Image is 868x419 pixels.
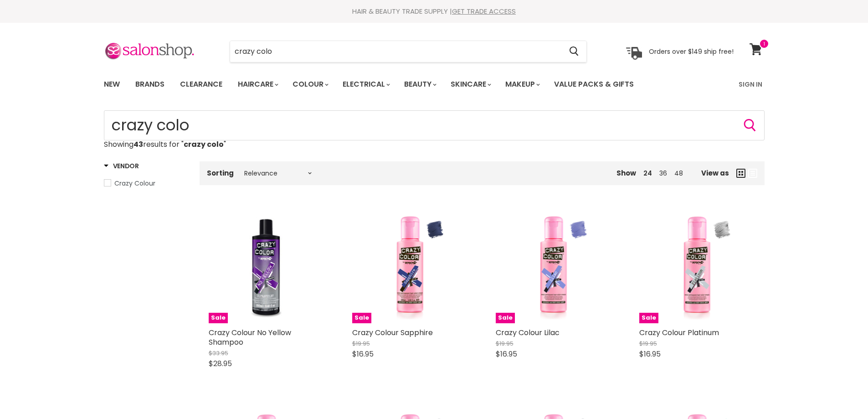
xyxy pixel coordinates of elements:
a: Crazy Colour Platinum [639,327,719,338]
a: New [97,75,127,94]
span: $19.95 [496,339,514,348]
a: Crazy Colour Lilac [496,327,560,338]
span: Sale [209,313,228,323]
img: Crazy Colour Lilac [515,207,592,323]
a: 24 [643,169,652,178]
img: Crazy Colour Platinum [658,207,736,323]
strong: crazy colo [184,139,224,150]
span: $19.95 [352,339,370,348]
a: Electrical [336,75,395,94]
label: Sorting [207,169,234,177]
span: View as [701,169,729,177]
a: Haircare [231,75,284,94]
span: $16.95 [496,349,517,359]
a: 36 [659,169,667,178]
a: Crazy Colour No Yellow Shampoo [209,327,291,347]
a: Crazy Colour Sapphire [352,327,433,338]
button: Search [562,41,586,62]
span: Crazy Colour [114,179,155,188]
span: $28.95 [209,358,232,369]
a: Crazy Colour [104,178,188,188]
a: Beauty [397,75,442,94]
a: 48 [674,169,683,178]
a: Skincare [444,75,497,94]
input: Search [230,41,562,62]
a: Colour [286,75,334,94]
a: Value Packs & Gifts [547,75,641,94]
a: Makeup [498,75,545,94]
nav: Main [92,71,776,98]
a: Sign In [733,75,768,94]
form: Product [230,41,587,62]
h3: Vendor [104,161,139,171]
span: $19.95 [639,339,657,348]
span: Sale [639,313,658,323]
ul: Main menu [97,71,687,98]
span: Sale [496,313,515,323]
strong: 43 [134,139,143,150]
input: Search [104,110,765,140]
span: $16.95 [639,349,661,359]
span: $33.95 [209,349,228,357]
form: Product [104,110,765,140]
a: Crazy Colour LilacSale [496,207,612,323]
a: Clearance [173,75,229,94]
a: Brands [128,75,171,94]
span: $16.95 [352,349,374,359]
p: Orders over $149 ship free! [649,47,734,55]
p: Showing results for " " [104,140,765,149]
span: Sale [352,313,371,323]
a: Crazy Colour PlatinumSale [639,207,755,323]
a: Crazy Colour No Yellow ShampooSale [209,207,325,323]
img: Crazy Colour Sapphire [371,207,449,323]
a: Crazy Colour SapphireSale [352,207,468,323]
a: GET TRADE ACCESS [452,6,516,16]
div: HAIR & BEAUTY TRADE SUPPLY | [92,7,776,16]
span: Show [616,168,636,178]
button: Search [743,118,757,133]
